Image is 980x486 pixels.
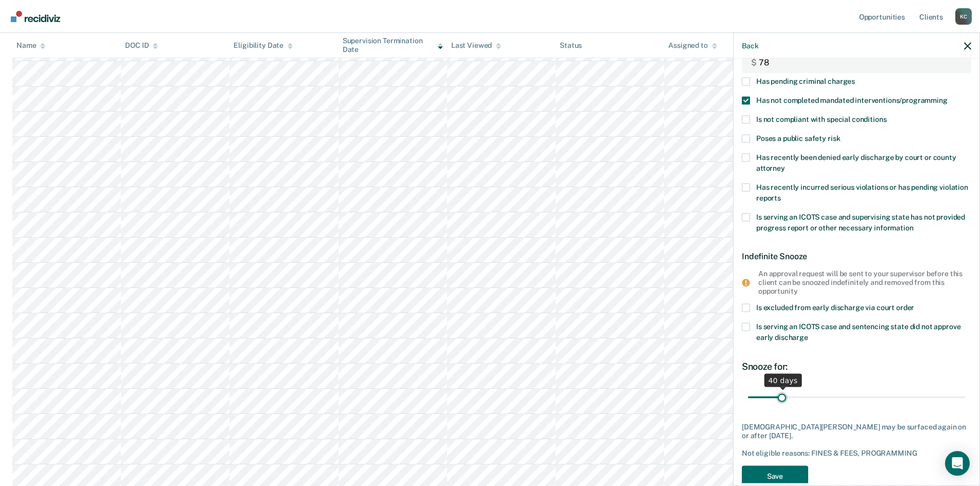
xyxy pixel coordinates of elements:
[742,423,971,440] div: [DEMOGRAPHIC_DATA][PERSON_NAME] may be surfaced again on or after [DATE].
[756,153,956,172] span: Has recently been denied early discharge by court or county attorney
[756,77,855,85] span: Has pending criminal charges
[756,134,840,142] span: Poses a public safety risk
[757,54,960,70] input: Please enter the total amount of remaining fees
[742,361,971,372] div: Snooze for:
[125,41,158,50] div: DOC ID
[756,96,948,104] span: Has not completed mandated interventions/programming
[756,213,965,232] span: Is serving an ICOTS case and supervising state has not provided progress report or other necessar...
[16,41,45,50] div: Name
[451,41,501,50] div: Last Viewed
[343,37,443,54] div: Supervision Termination Date
[751,57,757,67] div: $
[756,322,960,341] span: Is serving an ICOTS case and sentencing state did not approve early discharge
[234,41,293,50] div: Eligibility Date
[756,303,914,311] span: Is excluded from early discharge via court order
[742,448,971,457] div: Not eligible reasons: FINES & FEES, PROGRAMMING
[742,41,758,50] button: Back
[955,8,972,25] div: K C
[764,374,801,387] div: 40 days
[668,41,717,50] div: Assigned to
[560,41,582,50] div: Status
[742,243,971,269] div: Indefinite Snooze
[955,8,972,25] button: Profile dropdown button
[945,451,970,476] div: Open Intercom Messenger
[758,269,963,295] div: An approval request will be sent to your supervisor before this client can be snoozed indefinitel...
[756,115,886,123] span: Is not compliant with special conditions
[756,183,968,202] span: Has recently incurred serious violations or has pending violation reports
[11,11,60,22] img: Recidiviz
